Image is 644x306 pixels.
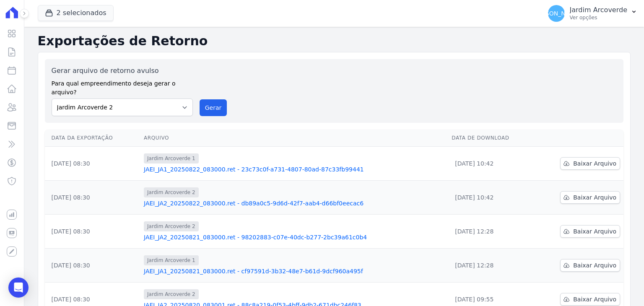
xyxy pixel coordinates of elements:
[573,295,616,303] span: Baixar Arquivo
[448,181,534,215] td: [DATE] 10:42
[570,6,627,14] p: Jardim Arcoverde
[573,159,616,168] span: Baixar Arquivo
[52,66,193,76] label: Gerar arquivo de retorno avulso
[45,130,140,147] th: Data da Exportação
[200,99,227,116] button: Gerar
[560,225,620,238] a: Baixar Arquivo
[45,181,140,215] td: [DATE] 08:30
[8,277,29,298] div: Open Intercom Messenger
[144,153,199,163] span: Jardim Arcoverde 1
[144,221,199,231] span: Jardim Arcoverde 2
[140,130,448,147] th: Arquivo
[573,261,616,270] span: Baixar Arquivo
[560,259,620,272] a: Baixar Arquivo
[45,147,140,181] td: [DATE] 08:30
[45,215,140,249] td: [DATE] 08:30
[52,76,193,97] label: Para qual empreendimento deseja gerar o arquivo?
[573,193,616,202] span: Baixar Arquivo
[45,249,140,283] td: [DATE] 08:30
[570,14,627,21] p: Ver opções
[532,10,580,16] span: [PERSON_NAME]
[144,289,199,299] span: Jardim Arcoverde 2
[144,267,445,275] a: JAEI_JA1_20250821_083000.ret - cf97591d-3b32-48e7-b61d-9dcf960a495f
[144,233,445,241] a: JAEI_JA2_20250821_083000.ret - 98202883-c07e-40dc-b277-2bc39a61c0b4
[38,5,114,21] button: 2 selecionados
[573,227,616,236] span: Baixar Arquivo
[38,34,631,49] h2: Exportações de Retorno
[144,199,445,207] a: JAEI_JA2_20250822_083000.ret - db89a0c5-9d6d-42f7-aab4-d66bf0eecac6
[541,2,644,25] button: [PERSON_NAME] Jardim Arcoverde Ver opções
[144,187,199,197] span: Jardim Arcoverde 2
[448,249,534,283] td: [DATE] 12:28
[144,165,445,174] a: JAEI_JA1_20250822_083000.ret - 23c73c0f-a731-4807-80ad-87c33fb99441
[448,130,534,147] th: Data de Download
[560,157,620,170] a: Baixar Arquivo
[448,215,534,249] td: [DATE] 12:28
[560,191,620,204] a: Baixar Arquivo
[144,255,199,265] span: Jardim Arcoverde 1
[448,147,534,181] td: [DATE] 10:42
[560,293,620,306] a: Baixar Arquivo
